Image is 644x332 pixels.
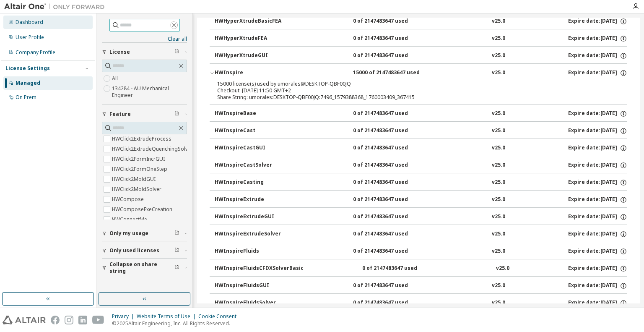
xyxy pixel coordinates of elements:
[102,259,187,277] button: Collapse on share string
[492,213,505,221] div: v25.0
[112,184,163,194] label: HWClick2MoldSolver
[215,265,304,272] div: HWInspireFluidsCFDXSolverBasic
[3,316,46,324] img: altair_logo.svg
[492,248,505,255] div: v25.0
[215,156,627,175] button: HWInspireCastSolver0 of 2147483647 usedv25.0Expire date:[DATE]
[568,179,627,186] div: Expire date: [DATE]
[112,154,166,164] label: HWClick2FormIncrGUI
[198,313,241,320] div: Cookie Consent
[217,81,600,87] div: 15000 license(s) used by umorales@DESKTOP-QBF00JQ
[568,110,627,118] div: Expire date: [DATE]
[210,64,627,82] button: HWInspire15000 of 2147483647 usedv25.0Expire date:[DATE]
[492,196,505,204] div: v25.0
[492,230,505,238] div: v25.0
[215,52,290,60] div: HWHyperXtrudeGUI
[215,35,290,42] div: HWHyperXtrudeFEA
[215,18,290,25] div: HWHyperXtrudeBasicFEA
[353,18,428,25] div: 0 of 2147483647 used
[353,52,428,60] div: 0 of 2147483647 used
[174,230,179,237] span: Clear filter
[215,208,627,226] button: HWInspireExtrudeGUI0 of 2147483647 usedv25.0Expire date:[DATE]
[102,36,187,42] a: Clear all
[492,69,505,77] div: v25.0
[102,224,187,243] button: Only my usage
[215,127,290,135] div: HWInspireCast
[215,248,290,255] div: HWInspireFluids
[353,69,428,77] div: 15000 of 2147483647 used
[215,12,627,31] button: HWHyperXtrudeBasicFEA0 of 2147483647 usedv25.0Expire date:[DATE]
[492,144,505,152] div: v25.0
[353,179,428,186] div: 0 of 2147483647 used
[174,264,179,271] span: Clear filter
[215,47,627,65] button: HWHyperXtrudeGUI0 of 2147483647 usedv25.0Expire date:[DATE]
[492,127,505,135] div: v25.0
[51,316,60,324] img: facebook.svg
[353,299,428,307] div: 0 of 2147483647 used
[109,247,159,254] span: Only used licenses
[362,265,438,272] div: 0 of 2147483647 used
[215,162,290,169] div: HWInspireCastSolver
[492,282,505,290] div: v25.0
[215,144,290,152] div: HWInspireCastGUI
[16,49,55,56] div: Company Profile
[112,164,169,174] label: HWClick2FormOneStep
[568,52,627,60] div: Expire date: [DATE]
[215,294,627,312] button: HWInspireFluidsSolver0 of 2147483647 usedv25.0Expire date:[DATE]
[112,144,195,154] label: HWClick2ExtrudeQuenchingSolver
[174,111,179,118] span: Clear filter
[174,247,179,254] span: Clear filter
[496,265,509,272] div: v25.0
[16,94,36,101] div: On Prem
[353,127,428,135] div: 0 of 2147483647 used
[568,282,627,290] div: Expire date: [DATE]
[353,248,428,255] div: 0 of 2147483647 used
[112,320,241,327] p: © 2025 Altair Engineering, Inc. All Rights Reserved.
[112,73,119,84] label: All
[215,196,290,204] div: HWInspireExtrude
[102,43,187,61] button: License
[568,18,627,25] div: Expire date: [DATE]
[16,80,40,86] div: Managed
[112,84,187,100] label: 134284 - AU Mechanical Engineer
[353,144,428,152] div: 0 of 2147483647 used
[492,162,505,169] div: v25.0
[215,259,627,278] button: HWInspireFluidsCFDXSolverBasic0 of 2147483647 usedv25.0Expire date:[DATE]
[353,196,428,204] div: 0 of 2147483647 used
[112,194,145,204] label: HWCompose
[112,204,174,214] label: HWComposeExeCreation
[112,313,137,320] div: Privacy
[215,242,627,261] button: HWInspireFluids0 of 2147483647 usedv25.0Expire date:[DATE]
[215,299,290,307] div: HWInspireFluidsSolver
[102,241,187,260] button: Only used licenses
[215,282,290,290] div: HWInspireFluidsGUI
[215,29,627,48] button: HWHyperXtrudeFEA0 of 2147483647 usedv25.0Expire date:[DATE]
[353,282,428,290] div: 0 of 2147483647 used
[215,191,627,209] button: HWInspireExtrude0 of 2147483647 usedv25.0Expire date:[DATE]
[353,162,428,169] div: 0 of 2147483647 used
[215,122,627,140] button: HWInspireCast0 of 2147483647 usedv25.0Expire date:[DATE]
[112,134,173,144] label: HWClick2ExtrudeProcess
[16,34,44,41] div: User Profile
[215,110,290,118] div: HWInspireBase
[16,19,43,26] div: Dashboard
[215,105,627,123] button: HWInspireBase0 of 2147483647 usedv25.0Expire date:[DATE]
[353,110,428,118] div: 0 of 2147483647 used
[109,261,174,274] span: Collapse on share string
[215,139,627,157] button: HWInspireCastGUI0 of 2147483647 usedv25.0Expire date:[DATE]
[568,35,627,42] div: Expire date: [DATE]
[492,52,505,60] div: v25.0
[492,299,505,307] div: v25.0
[568,196,627,204] div: Expire date: [DATE]
[492,35,505,42] div: v25.0
[215,225,627,243] button: HWInspireExtrudeSolver0 of 2147483647 usedv25.0Expire date:[DATE]
[568,213,627,221] div: Expire date: [DATE]
[353,213,428,221] div: 0 of 2147483647 used
[353,35,428,42] div: 0 of 2147483647 used
[174,49,179,55] span: Clear filter
[568,230,627,238] div: Expire date: [DATE]
[568,265,627,272] div: Expire date: [DATE]
[492,110,505,118] div: v25.0
[109,230,148,237] span: Only my usage
[568,299,627,307] div: Expire date: [DATE]
[109,49,130,55] span: License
